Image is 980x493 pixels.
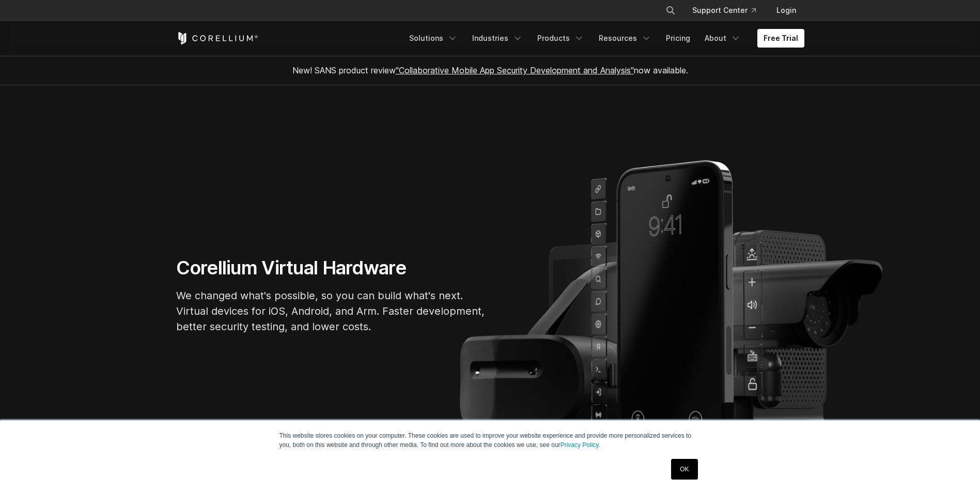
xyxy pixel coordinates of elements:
a: Corellium Home [176,32,258,44]
a: Resources [593,29,658,48]
a: OK [671,459,697,480]
div: Navigation Menu [653,1,804,20]
a: Industries [466,29,529,48]
a: Solutions [403,29,464,48]
span: New! SANS product review now available. [292,65,688,75]
a: About [698,29,747,48]
a: Pricing [660,29,696,48]
a: Free Trial [757,29,804,48]
a: Privacy Policy. [561,441,600,449]
a: "Collaborative Mobile App Security Development and Analysis" [396,65,634,75]
h1: Corellium Virtual Hardware [176,256,486,280]
a: Products [531,29,590,48]
p: This website stores cookies on your computer. These cookies are used to improve your website expe... [279,431,701,450]
a: Login [768,1,804,20]
p: We changed what's possible, so you can build what's next. Virtual devices for iOS, Android, and A... [176,288,486,334]
a: Support Center [684,1,764,20]
div: Navigation Menu [403,29,804,48]
button: Search [661,1,680,20]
